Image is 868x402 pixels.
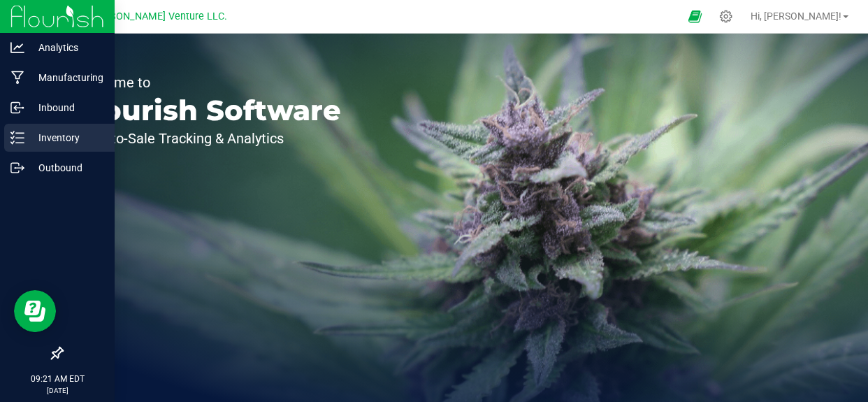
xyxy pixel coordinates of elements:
[10,161,24,175] inline-svg: Outbound
[24,69,108,86] p: Manufacturing
[24,39,108,56] p: Analytics
[14,290,56,332] iframe: Resource center
[75,76,341,89] p: Welcome to
[24,159,108,176] p: Outbound
[679,3,710,30] span: Open Ecommerce Menu
[75,96,341,124] p: Flourish Software
[24,99,108,116] p: Inbound
[75,131,341,145] p: Seed-to-Sale Tracking & Analytics
[10,71,24,85] inline-svg: Manufacturing
[751,10,841,22] span: Hi, [PERSON_NAME]!
[717,10,735,23] div: Manage settings
[10,131,24,145] inline-svg: Inventory
[6,373,108,385] p: 09:21 AM EDT
[10,41,24,55] inline-svg: Analytics
[10,101,24,115] inline-svg: Inbound
[6,385,108,396] p: [DATE]
[59,10,227,22] span: Green [PERSON_NAME] Venture LLC.
[24,129,108,146] p: Inventory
